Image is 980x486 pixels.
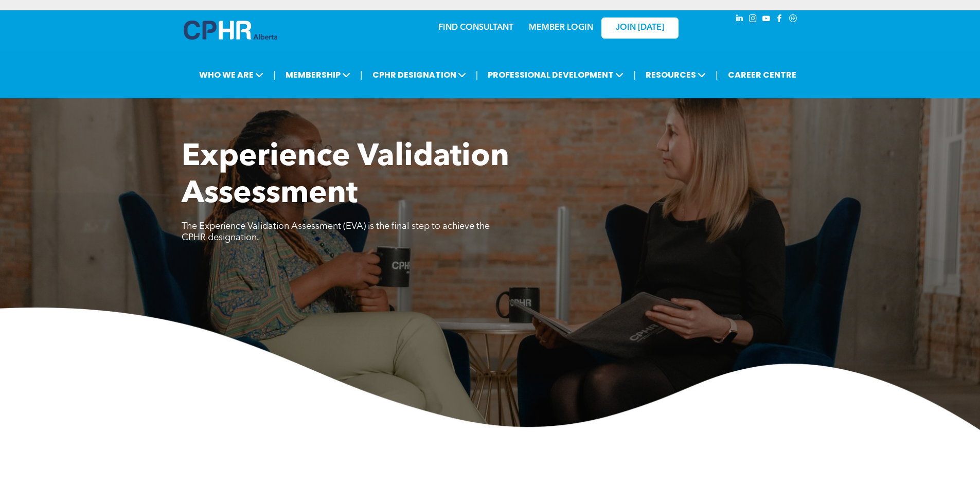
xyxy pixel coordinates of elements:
[761,13,772,27] a: youtube
[529,24,593,32] a: MEMBER LOGIN
[734,13,745,27] a: linkedin
[360,64,363,85] li: |
[182,222,490,242] span: The Experience Validation Assessment (EVA) is the final step to achieve the CPHR designation.
[196,65,266,84] span: WHO WE ARE
[369,65,469,84] span: CPHR DESIGNATION
[643,65,709,84] span: RESOURCES
[774,13,786,27] a: facebook
[485,65,627,84] span: PROFESSIONAL DEVELOPMENT
[633,64,636,85] li: |
[282,65,353,84] span: MEMBERSHIP
[601,17,679,39] a: JOIN [DATE]
[788,13,799,27] a: Social network
[747,13,759,27] a: instagram
[273,64,276,85] li: |
[184,21,277,40] img: A blue and white logo for cp alberta
[182,142,509,210] span: Experience Validation Assessment
[616,23,664,33] span: JOIN [DATE]
[476,64,478,85] li: |
[438,24,513,32] a: FIND CONSULTANT
[716,64,718,85] li: |
[725,65,799,84] a: CAREER CENTRE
